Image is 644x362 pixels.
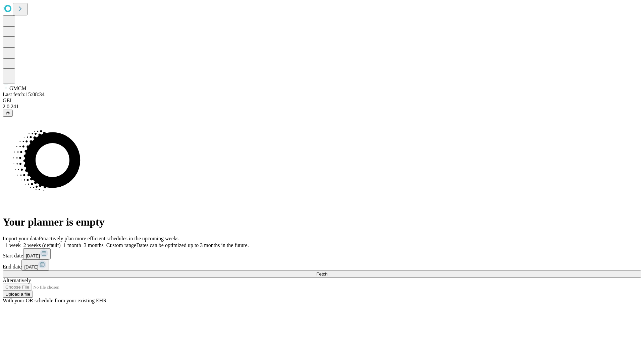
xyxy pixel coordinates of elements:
[3,92,45,97] span: Last fetch: 15:08:34
[39,236,180,241] span: Proactively plan more efficient schedules in the upcoming weeks.
[106,242,136,248] span: Custom range
[316,271,327,277] span: Fetch
[5,242,21,248] span: 1 week
[3,278,31,283] span: Alternatively
[9,85,26,91] span: GMCM
[63,242,81,248] span: 1 month
[136,242,249,248] span: Dates can be optimized up to 3 months in the future.
[26,253,40,258] span: [DATE]
[24,264,38,269] span: [DATE]
[5,111,10,116] span: @
[3,248,641,259] div: Start date
[21,259,49,270] button: [DATE]
[3,259,641,270] div: End date
[23,248,51,259] button: [DATE]
[3,236,39,241] span: Import your data
[3,291,33,298] button: Upload a file
[23,242,61,248] span: 2 weeks (default)
[84,242,104,248] span: 3 months
[3,104,641,110] div: 2.0.241
[3,298,107,303] span: With your OR schedule from your existing EHR
[3,98,641,104] div: GEI
[3,216,641,228] h1: Your planner is empty
[3,270,641,278] button: Fetch
[3,110,13,117] button: @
